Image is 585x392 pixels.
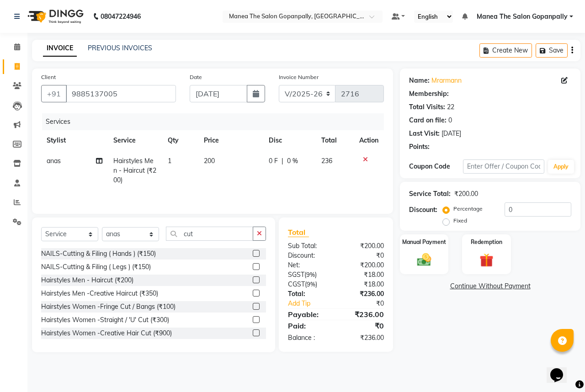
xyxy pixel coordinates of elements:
span: SGST [288,270,304,279]
th: Price [198,130,263,151]
div: ₹18.00 [336,280,391,289]
div: Paid: [281,320,336,331]
div: Membership: [409,89,449,99]
img: _gift.svg [475,252,498,269]
div: Sub Total: [281,241,336,251]
div: Hairstyles Women -Straight / 'U' Cut (₹300) [41,315,169,325]
div: Discount: [281,251,336,260]
div: Hairstyles Women -Creative Hair Cut (₹900) [41,328,172,338]
span: 9% [307,281,315,288]
div: NAILS-Cutting & Filing ( Legs ) (₹150) [41,262,151,272]
span: Hairstyles Men - Haircut (₹200) [113,157,156,184]
iframe: chat widget [547,355,576,383]
th: Action [354,130,384,151]
div: Card on file: [409,116,447,125]
div: Service Total: [409,189,451,199]
span: anas [47,157,61,165]
div: NAILS-Cutting & Filing ( Hands ) (₹150) [41,249,156,259]
div: Points: [409,142,430,152]
div: ₹236.00 [336,289,391,299]
div: ( ) [281,270,336,280]
div: 0 [448,116,452,125]
a: Add Tip [281,299,345,308]
div: Payable: [281,309,336,320]
button: Create New [479,43,532,58]
div: Services [42,113,391,130]
a: PREVIOUS INVOICES [88,44,152,52]
div: ( ) [281,280,336,289]
div: ₹200.00 [454,189,478,199]
span: 236 [321,157,332,165]
th: Total [316,130,354,151]
span: 1 [168,157,171,165]
label: Manual Payment [402,238,446,246]
input: Search by Name/Mobile/Email/Code [66,85,176,102]
div: Total: [281,289,336,299]
div: 22 [447,102,454,112]
div: Last Visit: [409,129,440,138]
a: Mrarmann [431,76,462,85]
div: Coupon Code [409,162,463,171]
span: Manea The Salon Gopanpally [477,12,568,21]
div: Balance : [281,333,336,343]
a: Continue Without Payment [402,281,579,291]
th: Disc [263,130,316,151]
span: 0 F [269,156,278,166]
div: ₹200.00 [336,260,391,270]
span: 9% [306,271,315,278]
span: 200 [204,157,215,165]
div: [DATE] [441,129,461,138]
div: ₹236.00 [336,333,391,343]
b: 08047224946 [101,4,141,29]
div: ₹0 [336,320,391,331]
img: _cash.svg [413,252,436,268]
label: Client [41,73,56,81]
div: Hairstyles Men - Haircut (₹200) [41,275,133,285]
div: Hairstyles Women -Fringe Cut / Bangs (₹100) [41,302,175,312]
div: ₹0 [336,251,391,260]
div: ₹200.00 [336,241,391,251]
a: INVOICE [43,40,77,57]
button: Apply [548,160,574,174]
label: Percentage [453,205,483,213]
div: Name: [409,76,430,85]
th: Stylist [41,130,108,151]
img: logo [23,4,86,29]
button: Save [536,43,568,58]
label: Fixed [453,217,467,225]
input: Enter Offer / Coupon Code [463,159,544,174]
span: 0 % [287,156,298,166]
div: ₹236.00 [336,309,391,320]
label: Redemption [471,238,502,246]
div: Net: [281,260,336,270]
div: ₹0 [345,299,391,308]
span: Total [288,228,309,237]
input: Search or Scan [166,227,253,241]
label: Invoice Number [279,73,319,81]
th: Qty [162,130,198,151]
div: Total Visits: [409,102,445,112]
div: ₹18.00 [336,270,391,280]
label: Date [190,73,202,81]
span: | [282,156,283,166]
span: CGST [288,280,305,288]
button: +91 [41,85,67,102]
th: Service [108,130,162,151]
div: Discount: [409,205,437,215]
div: Hairstyles Men -Creative Haircut (₹350) [41,289,158,298]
